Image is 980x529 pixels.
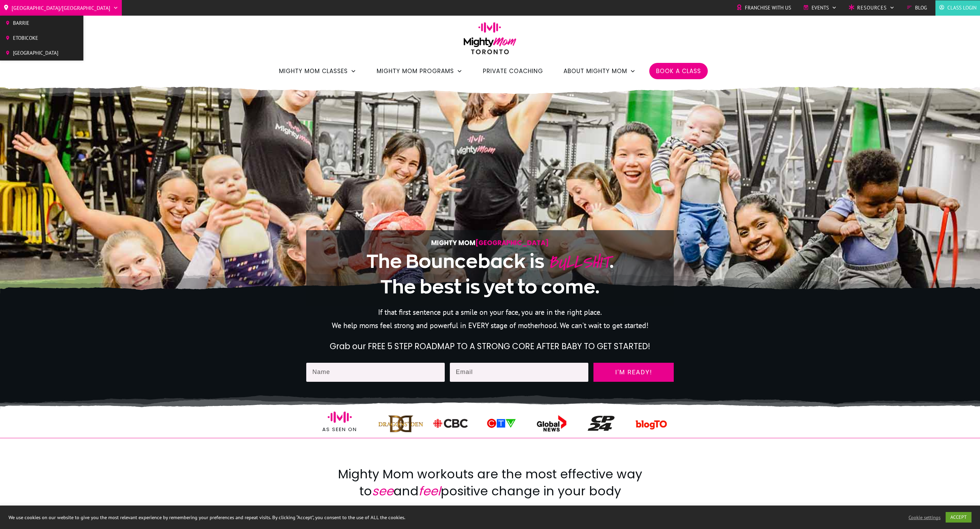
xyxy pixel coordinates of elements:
a: [GEOGRAPHIC_DATA]/[GEOGRAPHIC_DATA] [3,2,118,13]
span: Resources [857,3,887,13]
span: Mighty Mom Classes [279,65,348,77]
span: Mighty Mom Programs [377,65,454,77]
span: [GEOGRAPHIC_DATA]/[GEOGRAPHIC_DATA] [12,2,110,13]
span: [GEOGRAPHIC_DATA] [475,238,549,248]
img: ico-mighty-mom [328,405,352,429]
span: feel [419,482,441,500]
img: mighty-mom-postpartum-fitness-jess-sennet-cbc [432,417,470,429]
span: We help moms feel strong and powerful in EVERY stage of motherhood. We can't wait to get started! [332,321,649,330]
span: Etobicoke [13,33,59,43]
a: Mighty Mom Classes [279,65,356,77]
a: Mighty Mom Programs [377,65,462,77]
span: I'm ready! [600,369,668,376]
input: Email [450,363,589,382]
span: Events [812,3,829,13]
span: The best is yet to come. [380,276,600,297]
span: Class Login [947,3,977,13]
a: Blog [906,3,927,13]
span: [GEOGRAPHIC_DATA] [13,48,59,58]
img: ctv-logo-mighty-mom-news [482,417,520,429]
a: ACCEPT [946,512,971,523]
img: mightymom-logo-toronto [460,22,520,59]
h2: Mighty Mom workouts are the most effective way to and positive change in your body [332,466,648,502]
a: Franchise with Us [736,3,791,13]
input: Name [306,363,445,382]
img: CP24 Logo [588,416,615,431]
p: no matter where you are in your motherhood journey. [332,502,648,528]
a: Resources [849,3,895,13]
p: As seen on [307,425,373,434]
span: see [372,482,393,500]
img: blogto-kp2 [634,408,669,442]
span: The Bounceback is [366,251,544,271]
span: Blog [915,3,927,13]
span: Franchise with Us [745,3,791,13]
span: BULLSHIT [548,250,609,275]
a: About Mighty Mom [563,65,636,77]
p: Mighty Mom [327,237,653,249]
span: Barrie [13,18,59,28]
a: Private Coaching [483,65,543,77]
a: Class Login [939,3,977,13]
h1: . [327,249,653,299]
img: dragonsden [378,412,423,434]
h2: Grab our FREE 5 STEP ROADMAP TO A STRONG CORE AFTER BABY TO GET STARTED! [307,341,673,352]
a: Events [803,3,837,13]
img: global-news-logo-mighty-mom-toronto-interview [528,414,573,432]
a: Cookie settings [909,514,941,521]
span: If that first sentence put a smile on your face, you are in the right place. [378,307,602,317]
div: We use cookies on our website to give you the most relevant experience by remembering your prefer... [9,514,683,521]
a: I'm ready! [593,363,674,382]
span: About Mighty Mom [563,65,627,77]
a: Book a Class [656,65,701,77]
